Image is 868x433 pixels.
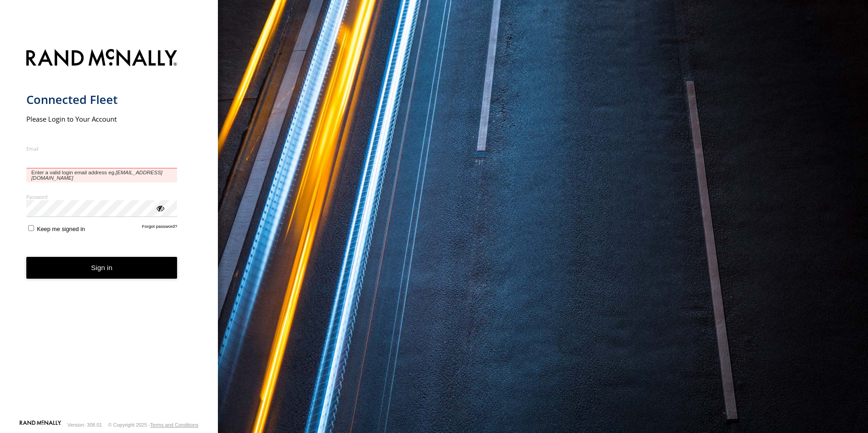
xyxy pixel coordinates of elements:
h2: Please Login to Your Account [26,114,178,123]
span: Enter a valid login email address eg. [26,168,178,182]
em: [EMAIL_ADDRESS][DOMAIN_NAME] [31,170,163,181]
div: ViewPassword [155,203,164,212]
h1: Connected Fleet [26,92,178,107]
span: Keep me signed in [37,226,85,232]
div: Version: 308.01 [68,422,102,428]
input: Keep me signed in [28,225,34,231]
button: Sign in [26,257,178,279]
label: Password [26,193,178,200]
a: Terms and Conditions [150,422,198,428]
div: © Copyright 2025 - [108,422,198,428]
a: Visit our Website [20,420,61,429]
a: Forgot password? [142,224,178,232]
form: main [26,44,192,419]
label: Email [26,145,178,152]
img: Rand McNally [26,47,178,70]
